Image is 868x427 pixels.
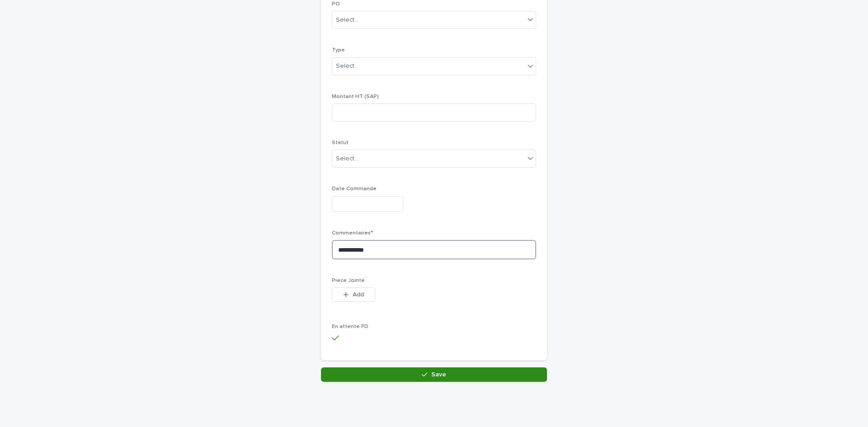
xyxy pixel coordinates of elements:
span: Add [353,291,364,298]
button: Save [321,367,547,382]
div: Select... [336,61,359,71]
div: Select... [336,154,359,164]
button: Add [332,287,375,302]
span: Piece Jointe [332,278,365,283]
span: En attente FD [332,324,368,329]
span: PO [332,1,340,7]
span: Type [332,47,345,53]
div: Select... [336,15,359,25]
span: Commentaires [332,230,373,236]
span: Date Commande [332,186,377,192]
span: Montant HT (SAP) [332,94,379,99]
span: Save [431,371,446,378]
span: Statut [332,140,349,145]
